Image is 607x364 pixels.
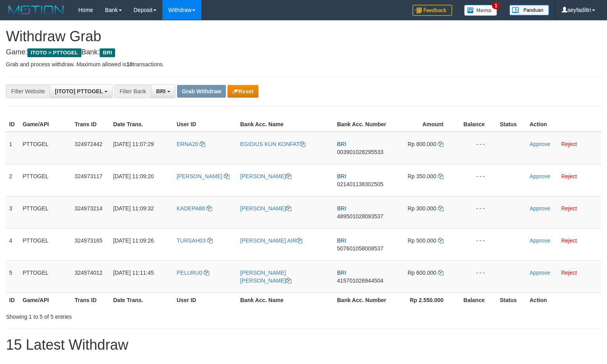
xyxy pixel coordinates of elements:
span: Rp 800.000 [408,141,436,147]
span: Copy 003901028295533 to clipboard [337,149,383,155]
span: Copy 489501028093537 to clipboard [337,213,383,220]
span: Rp 500.000 [408,237,436,244]
a: [PERSON_NAME] [177,173,229,179]
a: Reject [561,270,577,276]
span: Rp 300.000 [408,205,436,212]
span: ITOTO > PTTOGEL [27,48,81,57]
span: [PERSON_NAME] [177,173,222,179]
th: Rp 2.550.000 [393,293,455,307]
th: ID [6,117,19,132]
a: Reject [561,173,577,179]
td: 2 [6,164,19,196]
p: Grab and process withdraw. Maximum allowed is transactions. [6,60,601,68]
h4: Game: Bank: [6,48,601,56]
th: Status [497,117,526,132]
a: ERNA20 [177,141,205,147]
a: Approve [530,237,550,244]
a: Approve [530,270,550,276]
span: KADEPA88 [177,205,205,212]
span: [DATE] 11:07:29 [113,141,154,147]
th: Balance [455,293,497,307]
td: 1 [6,132,19,164]
span: Rp 350.000 [408,173,436,179]
span: [DATE] 11:09:32 [113,205,154,212]
span: BRI [100,48,115,57]
th: Bank Acc. Number [334,293,393,307]
span: BRI [156,88,166,94]
th: Action [526,117,601,132]
a: [PERSON_NAME] AIR [240,237,302,244]
span: [DATE] 11:09:20 [113,173,154,179]
span: Copy 415701026944504 to clipboard [337,277,383,284]
span: BRI [337,205,346,212]
a: Copy 800000 to clipboard [438,141,443,147]
td: - - - [455,260,497,293]
th: Bank Acc. Name [237,293,334,307]
span: TURSAH03 [177,237,206,244]
th: Action [526,293,601,307]
th: Game/API [19,293,71,307]
strong: 10 [126,61,133,67]
h1: Withdraw Grab [6,29,601,44]
a: [PERSON_NAME] [240,205,291,212]
th: Date Trans. [110,293,173,307]
div: Filter Website [6,85,50,98]
td: - - - [455,132,497,164]
th: Status [497,293,526,307]
td: 3 [6,196,19,228]
a: EGIDIUS KUN KONFAT [240,141,305,147]
a: Reject [561,237,577,244]
a: Copy 300000 to clipboard [438,205,443,212]
th: User ID [173,117,237,132]
th: Trans ID [71,117,110,132]
td: PTTOGEL [19,228,71,260]
h1: 15 Latest Withdraw [6,337,601,353]
span: [DATE] 11:11:45 [113,270,154,276]
a: Copy 350000 to clipboard [438,173,443,179]
th: ID [6,293,19,307]
a: TURSAH03 [177,237,213,244]
a: [PERSON_NAME] [240,173,291,179]
a: Approve [530,173,550,179]
th: Amount [393,117,455,132]
span: Copy 507601058008537 to clipboard [337,245,383,252]
a: Approve [530,141,550,147]
th: Trans ID [71,293,110,307]
span: 324973165 [75,237,102,244]
th: User ID [173,293,237,307]
span: BRI [337,270,346,276]
th: Date Trans. [110,117,173,132]
span: BRI [337,173,346,179]
span: Rp 600.000 [408,270,436,276]
span: Copy 021401138302505 to clipboard [337,181,383,187]
td: PTTOGEL [19,196,71,228]
a: PELURU0 [177,270,209,276]
img: Button%20Memo.svg [464,5,497,16]
td: 5 [6,260,19,293]
a: Approve [530,205,550,212]
div: Filter Bank [114,85,151,98]
img: Feedback.jpg [412,5,452,16]
span: BRI [337,141,346,147]
th: Balance [455,117,497,132]
button: BRI [151,85,175,98]
span: [ITOTO] PTTOGEL [55,88,103,94]
span: BRI [337,237,346,244]
button: Reset [227,85,258,98]
a: Reject [561,205,577,212]
a: KADEPA88 [177,205,212,212]
th: Bank Acc. Name [237,117,334,132]
td: 4 [6,228,19,260]
th: Game/API [19,117,71,132]
td: - - - [455,164,497,196]
button: [ITOTO] PTTOGEL [50,85,113,98]
span: PELURU0 [177,270,202,276]
td: PTTOGEL [19,260,71,293]
div: Showing 1 to 5 of 5 entries [6,310,247,321]
td: - - - [455,228,497,260]
span: 324972442 [75,141,102,147]
a: Copy 500000 to clipboard [438,237,443,244]
span: [DATE] 11:09:26 [113,237,154,244]
a: Copy 600000 to clipboard [438,270,443,276]
span: 324974012 [75,270,102,276]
